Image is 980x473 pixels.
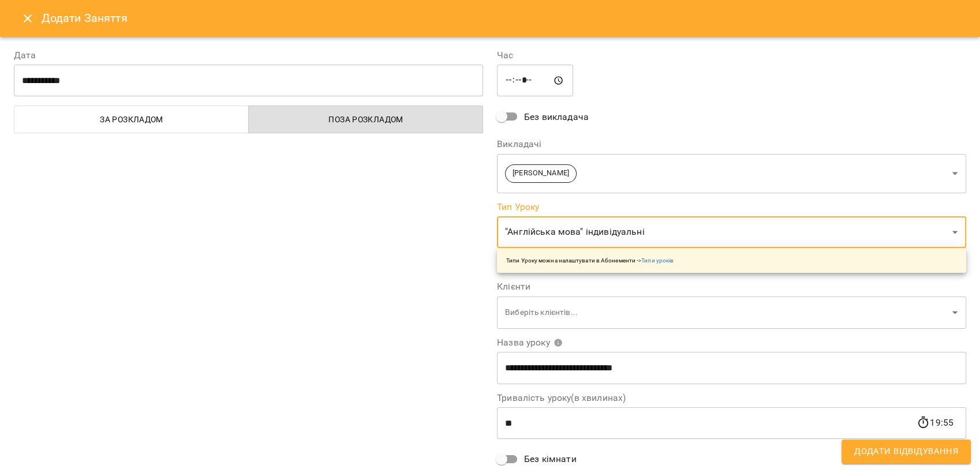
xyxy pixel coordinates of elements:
[524,110,589,124] span: Без викладача
[841,440,971,464] button: Додати Відвідування
[14,106,249,133] button: За розкладом
[506,168,576,179] span: [PERSON_NAME]
[256,112,476,126] span: Поза розкладом
[497,153,966,193] div: [PERSON_NAME]
[553,338,563,347] svg: Вкажіть назву уроку або виберіть клієнтів
[497,202,966,212] label: Тип Уроку
[248,106,483,133] button: Поза розкладом
[506,256,674,265] p: Типи Уроку можна налаштувати в Абонементи ->
[497,216,966,249] div: "Англійська мова" індивідуальні
[497,51,966,60] label: Час
[497,140,966,149] label: Викладачі
[497,393,966,403] label: Тривалість уроку(в хвилинах)
[14,5,42,32] button: Close
[497,338,563,347] span: Назва уроку
[524,452,577,466] span: Без кімнати
[42,9,966,27] h6: Додати Заняття
[497,296,966,329] div: Виберіть клієнтів...
[14,51,483,60] label: Дата
[641,257,674,264] a: Типи уроків
[497,282,966,291] label: Клієнти
[21,112,242,126] span: За розкладом
[505,307,948,318] p: Виберіть клієнтів...
[854,444,958,459] span: Додати Відвідування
